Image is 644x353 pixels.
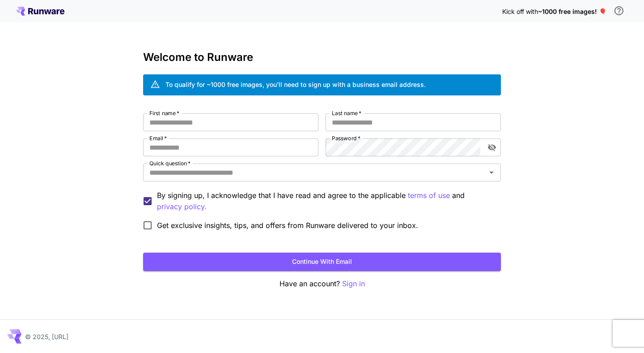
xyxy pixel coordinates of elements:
[157,201,207,212] button: By signing up, I acknowledge that I have read and agree to the applicable terms of use and
[502,8,538,15] span: Kick off with
[25,332,68,341] p: © 2025, [URL]
[157,201,207,212] p: privacy policy.
[149,134,167,142] label: Email
[408,190,450,201] p: terms of use
[484,139,500,155] button: toggle password visibility
[332,134,360,142] label: Password
[143,253,501,271] button: Continue with email
[165,80,426,89] div: To qualify for ~1000 free images, you’ll need to sign up with a business email address.
[408,190,450,201] button: By signing up, I acknowledge that I have read and agree to the applicable and privacy policy.
[332,109,361,117] label: Last name
[610,2,628,20] button: In order to qualify for free credit, you need to sign up with a business email address and click ...
[342,278,365,289] button: Sign in
[143,278,501,289] p: Have an account?
[157,220,418,231] span: Get exclusive insights, tips, and offers from Runware delivered to your inbox.
[149,159,191,167] label: Quick question
[538,8,606,15] span: ~1000 free images! 🎈
[149,109,179,117] label: First name
[485,166,498,179] button: Open
[157,190,494,212] p: By signing up, I acknowledge that I have read and agree to the applicable and
[143,51,501,64] h3: Welcome to Runware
